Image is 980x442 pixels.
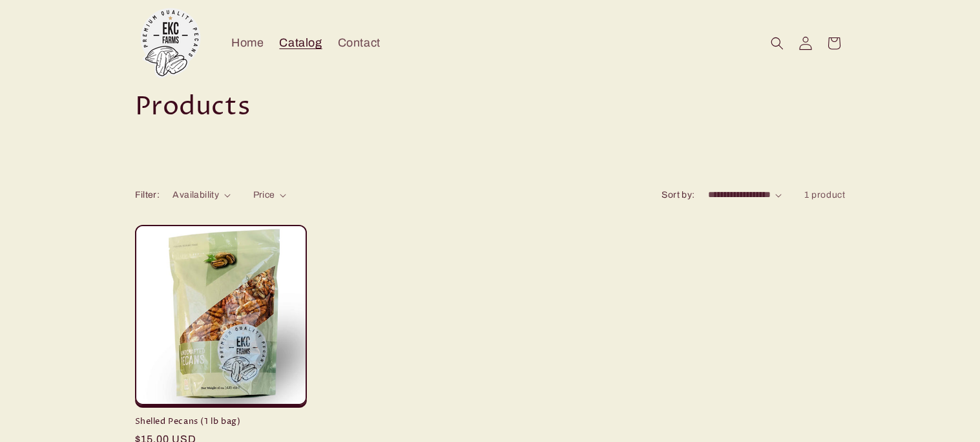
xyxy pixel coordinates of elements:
img: EKC Pecans [135,8,206,79]
label: Sort by: [662,190,694,200]
h2: Filter: [135,188,160,202]
span: Availability [172,190,219,200]
span: Home [231,36,264,50]
span: Catalog [279,36,322,50]
a: Contact [330,28,388,58]
span: Price [253,190,275,200]
summary: Search [763,29,791,58]
span: Contact [338,36,381,50]
summary: Price [253,188,287,202]
a: Catalog [271,28,329,58]
summary: Availability (0 selected) [172,188,230,202]
h1: Products [135,90,846,124]
span: 1 product [804,190,845,200]
a: EKC Pecans [130,3,211,83]
a: Shelled Pecans (1 lb bag) [135,416,307,427]
a: Home [224,28,271,58]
